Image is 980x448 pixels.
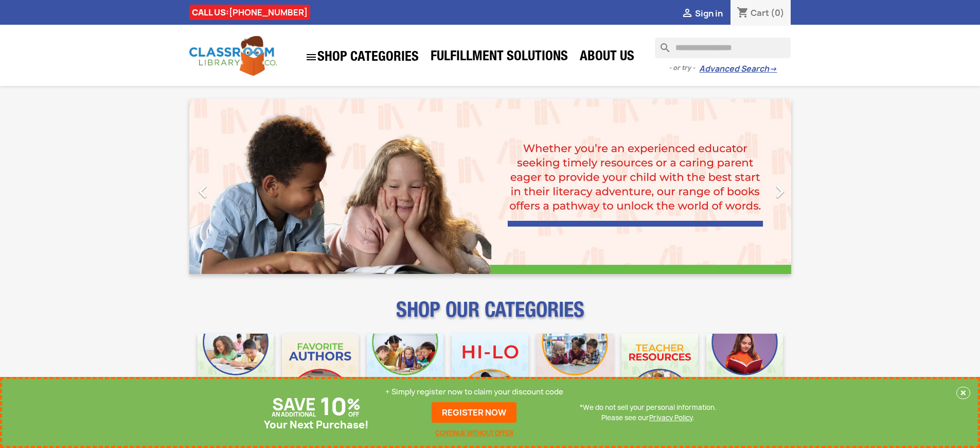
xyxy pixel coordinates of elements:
img: CLC_HiLo_Mobile.jpg [452,334,528,410]
div: CALL US: [189,5,310,20]
a: Next [701,99,791,274]
p: SHOP OUR CATEGORIES [189,307,791,325]
a: Fulfillment Solutions [425,47,573,68]
span: Sign in [695,8,723,19]
span: Cart [751,7,769,19]
i:  [190,179,216,204]
img: CLC_Dyslexia_Mobile.jpg [706,334,783,410]
input: Search [655,38,791,58]
i:  [767,179,793,204]
a: Previous [189,99,280,274]
ul: Carousel container [189,99,791,274]
a:  Sign in [681,8,723,19]
span: (0) [771,7,785,19]
i:  [681,8,693,20]
a: [PHONE_NUMBER] [229,7,308,18]
img: CLC_Teacher_Resources_Mobile.jpg [621,334,698,410]
a: Advanced Search→ [699,64,777,74]
i: search [655,38,667,50]
img: Classroom Library Company [189,36,277,76]
i: shopping_cart [737,7,749,20]
img: CLC_Fiction_Nonfiction_Mobile.jpg [537,334,613,410]
img: CLC_Phonics_And_Decodables_Mobile.jpg [367,334,443,410]
span: → [769,64,777,74]
a: About Us [575,47,639,68]
span: - or try - [669,63,699,73]
i:  [305,51,317,63]
a: SHOP CATEGORIES [300,46,424,68]
img: CLC_Bulk_Mobile.jpg [198,334,274,410]
img: CLC_Favorite_Authors_Mobile.jpg [282,334,359,410]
